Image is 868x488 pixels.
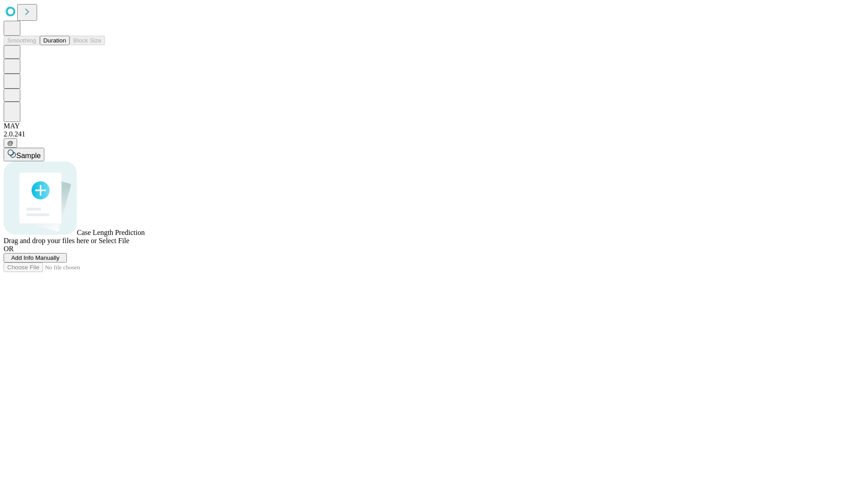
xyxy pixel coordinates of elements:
[4,130,864,138] div: 2.0.241
[4,245,14,253] span: OR
[70,36,105,45] button: Block Size
[11,254,60,261] span: Add Info Manually
[77,229,145,236] span: Case Length Prediction
[4,148,44,161] button: Sample
[40,36,70,45] button: Duration
[4,122,864,130] div: MAY
[7,140,14,146] span: @
[4,138,17,148] button: @
[16,152,41,160] span: Sample
[4,237,97,244] span: Drag and drop your files here or
[4,36,40,45] button: Smoothing
[99,237,129,244] span: Select File
[4,253,67,263] button: Add Info Manually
